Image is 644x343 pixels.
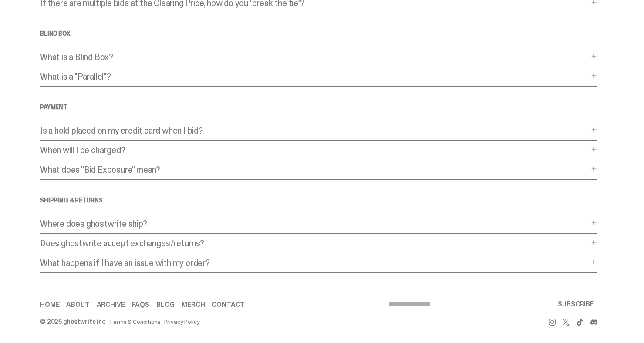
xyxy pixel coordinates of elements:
[40,197,597,203] h4: SHIPPING & RETURNS
[40,146,589,155] p: When will I be charged?
[40,53,589,61] p: What is a Blind Box?
[109,319,160,325] a: Terms & Conditions
[40,259,589,267] p: What happens if I have an issue with my order?
[182,301,205,308] a: Merch
[40,30,597,37] h4: Blind Box
[40,165,589,174] p: What does "Bid Exposure" mean?
[40,239,589,248] p: Does ghostwrite accept exchanges/returns?
[97,301,125,308] a: Archive
[40,104,597,110] h4: Payment
[212,301,245,308] a: Contact
[554,296,597,313] button: SUBSCRIBE
[66,301,89,308] a: About
[156,301,175,308] a: Blog
[40,126,589,135] p: Is a hold placed on my credit card when I bid?
[40,219,589,228] p: Where does ghostwrite ship?
[164,319,200,325] a: Privacy Policy
[131,301,149,308] a: FAQs
[40,319,105,325] div: © 2025 ghostwrite inc
[40,301,59,308] a: Home
[40,72,589,81] p: What is a "Parallel"?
